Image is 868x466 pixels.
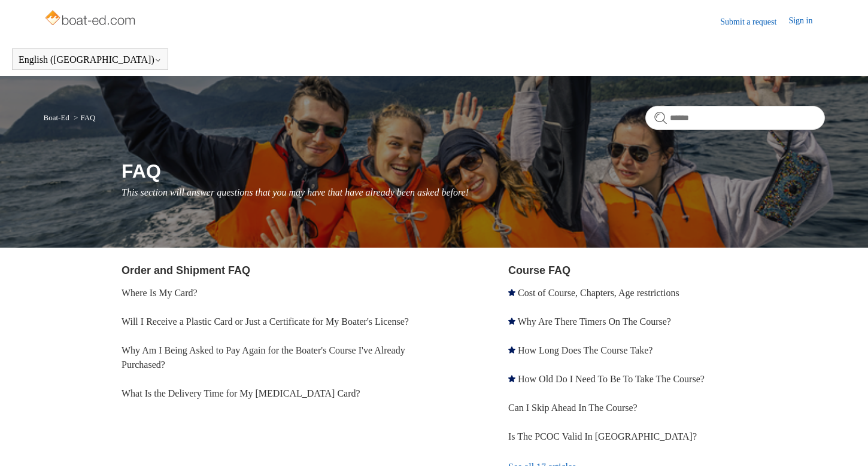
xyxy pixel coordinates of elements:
[645,106,825,130] input: Search
[122,264,250,276] a: Order and Shipment FAQ
[122,157,825,185] h1: FAQ
[788,14,824,29] a: Sign in
[122,345,405,370] a: Why Am I Being Asked to Pay Again for the Boater's Course I've Already Purchased?
[518,288,679,298] a: Cost of Course, Chapters, Age restrictions
[508,375,515,382] svg: Promoted article
[518,316,671,327] a: Why Are There Timers On The Course?
[720,16,788,28] a: Submit a request
[508,431,697,441] a: Is The PCOC Valid In [GEOGRAPHIC_DATA]?
[508,264,570,276] a: Course FAQ
[122,316,409,327] a: Will I Receive a Plastic Card or Just a Certificate for My Boater's License?
[19,54,162,65] button: English ([GEOGRAPHIC_DATA])
[71,113,95,122] li: FAQ
[508,346,515,354] svg: Promoted article
[122,185,825,200] p: This section will answer questions that you may have that have already been asked before!
[122,288,198,298] a: Where Is My Card?
[44,7,139,31] img: Boat-Ed Help Center home page
[44,113,72,122] li: Boat-Ed
[122,388,360,398] a: What Is the Delivery Time for My [MEDICAL_DATA] Card?
[508,318,515,325] svg: Promoted article
[44,113,69,122] a: Boat-Ed
[508,403,638,413] a: Can I Skip Ahead In The Course?
[518,345,652,355] a: How Long Does The Course Take?
[508,289,515,296] svg: Promoted article
[518,374,705,384] a: How Old Do I Need To Be To Take The Course?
